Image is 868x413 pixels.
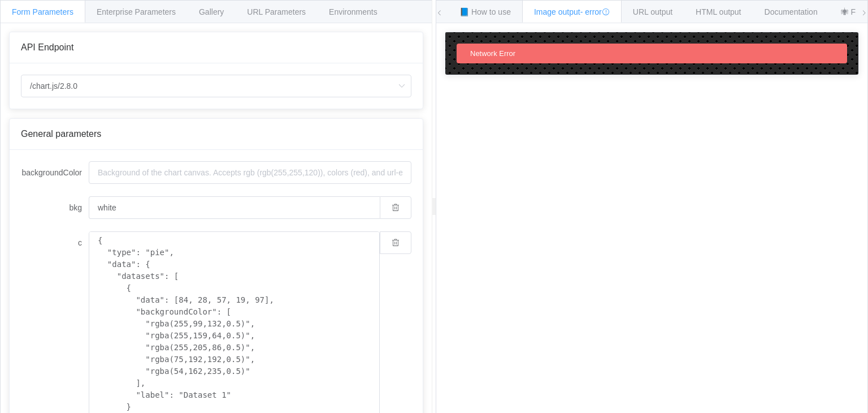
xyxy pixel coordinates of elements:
span: URL Parameters [247,7,306,16]
input: Background of the chart canvas. Accepts rgb (rgb(255,255,120)), colors (red), and url-encoded hex... [89,161,411,184]
input: Background of the chart canvas. Accepts rgb (rgb(255,255,120)), colors (red), and url-encoded hex... [89,196,380,219]
span: Gallery [199,7,224,16]
span: Environments [329,7,377,16]
input: Select [21,75,411,97]
span: Documentation [765,7,818,16]
label: backgroundColor [21,161,89,184]
span: - error [580,7,610,16]
span: Network Error [470,49,515,58]
label: bkg [21,196,89,219]
span: Enterprise Parameters [97,7,176,16]
span: General parameters [21,129,101,139]
span: Form Parameters [12,7,73,16]
span: API Endpoint [21,42,73,52]
span: HTML output [696,7,741,16]
span: 📘 How to use [459,7,511,16]
span: Image output [534,7,610,16]
label: c [21,231,89,254]
span: URL output [633,7,672,16]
